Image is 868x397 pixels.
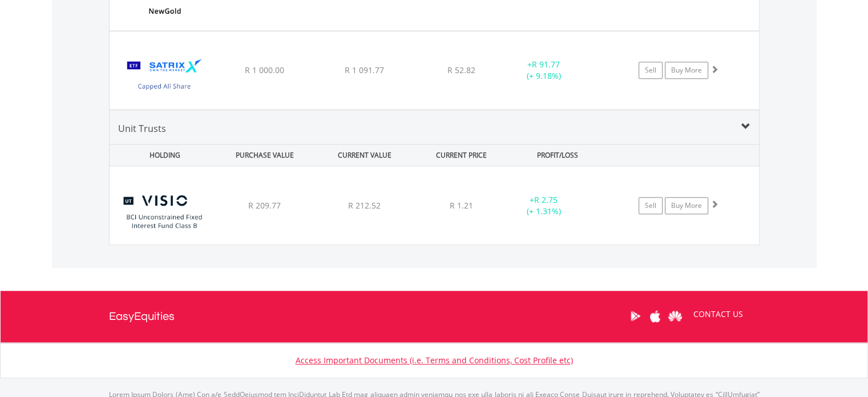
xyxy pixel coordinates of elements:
[245,65,284,75] span: R 1 000.00
[665,298,685,334] a: Huawei
[109,291,175,342] a: EasyEquities
[639,62,663,79] a: Sell
[115,46,213,107] img: EQU.ZA.STXCAP.png
[685,298,751,330] a: CONTACT US
[447,65,475,75] span: R 52.82
[625,298,645,334] a: Google Play
[665,62,708,79] a: Buy More
[532,59,560,70] span: R 91.77
[450,200,473,211] span: R 1.21
[509,145,607,166] div: PROFIT/LOSS
[665,197,708,214] a: Buy More
[216,145,314,166] div: PURCHASE VALUE
[501,59,587,82] div: + (+ 9.18%)
[534,194,558,205] span: R 2.75
[501,194,587,217] div: + (+ 1.31%)
[296,355,573,366] a: Access Important Documents (i.e. Terms and Conditions, Cost Profile etc)
[316,145,414,166] div: CURRENT VALUE
[639,197,663,214] a: Sell
[645,298,665,334] a: Apple
[415,145,506,166] div: CURRENT PRICE
[110,145,214,166] div: HOLDING
[118,122,166,135] span: Unit Trusts
[248,200,281,211] span: R 209.77
[348,200,381,211] span: R 212.52
[115,181,213,242] img: UT.ZA.RSVIB.png
[345,65,384,75] span: R 1 091.77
